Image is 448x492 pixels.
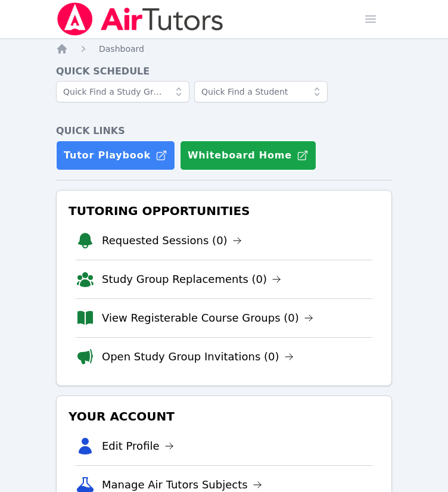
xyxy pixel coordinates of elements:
[102,438,174,454] a: Edit Profile
[102,271,281,288] a: Study Group Replacements (0)
[102,310,313,326] a: View Registerable Course Groups (0)
[56,2,225,36] img: Air Tutors
[180,141,316,170] button: Whiteboard Home
[194,81,328,102] input: Quick Find a Student
[66,200,382,222] h3: Tutoring Opportunities
[56,124,392,138] h4: Quick Links
[102,348,294,365] a: Open Study Group Invitations (0)
[56,141,175,170] a: Tutor Playbook
[56,43,392,55] nav: Breadcrumb
[66,406,382,427] h3: Your Account
[99,44,144,54] span: Dashboard
[102,232,242,249] a: Requested Sessions (0)
[56,64,392,79] h4: Quick Schedule
[56,81,189,102] input: Quick Find a Study Group
[99,43,144,55] a: Dashboard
